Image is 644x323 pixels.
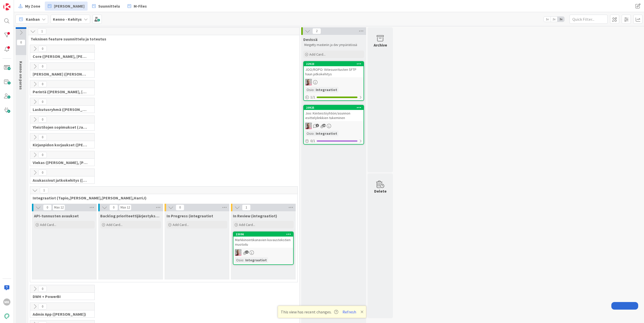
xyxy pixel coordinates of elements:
[236,233,293,236] div: 23096
[323,124,326,127] span: 10
[544,17,551,22] span: 1x
[33,125,88,130] span: Yleistilojen sopimukset (Jaakko, VilleP, TommiL, Simo)
[304,105,364,121] div: 20925Joo: Kiinteistöyhtiön/asunnon esittelylinkkien tukeminen
[341,309,358,315] button: Refresh
[3,3,10,10] img: Visit kanbanzone.com
[570,15,608,24] input: Quick Filter...
[33,195,291,200] span: Integraatiot (Tapio,Santeri,Marko,HarriJ)
[310,95,315,100] span: 1 / 1
[40,187,48,193] span: 1
[167,213,213,218] span: In Progress (integraatiot
[235,249,241,256] img: HJ
[89,2,123,11] a: Suunnittelu
[38,134,47,140] span: 0
[38,46,47,52] span: 0
[235,257,243,263] div: Osio
[38,152,47,158] span: 0
[100,213,161,218] span: Backlog prioriteettijärjestyksessä (integraatiot)
[244,257,268,263] div: Integraatiot
[3,313,10,320] img: avatar
[245,250,249,254] span: 1
[33,294,88,299] span: DWH + PowerBI
[305,131,314,136] div: Osio
[304,105,364,110] div: 20925
[233,213,277,218] span: In Review (integraatiot)
[304,79,364,85] div: HJ
[3,298,10,306] div: MK
[54,3,85,9] span: [PERSON_NAME]
[374,188,387,194] div: Delete
[304,123,364,129] div: HJ
[306,106,364,109] div: 20925
[304,43,363,47] p: Mergetty masteriin ja dev ympäristössä
[125,2,150,11] a: M-Files
[33,160,88,165] span: Viekas (Samuli, Saara, Mika, Pirjo, Keijo, TommiHä, Rasmus)
[38,99,47,105] span: 0
[109,204,118,211] span: 0
[304,138,364,144] div: 0/1
[233,232,293,237] div: 23096
[17,39,25,45] span: 0
[38,170,47,176] span: 0
[53,17,82,22] b: Kenno - Kehitys
[43,204,52,211] span: 0
[309,52,326,57] span: Add Card...
[120,206,130,209] div: Max 12
[26,16,40,22] span: Kanban
[38,28,46,34] span: 1
[33,54,88,59] span: Core (Pasi, Jussi, JaakkoHä, Jyri, Leo, MikkoK, Väinö, MattiH)
[306,62,364,66] div: 22923
[305,123,312,129] img: HJ
[233,232,293,248] div: 23096Markkinointikanavien kuvaustekstien muotoilu
[15,2,43,11] a: My Zone
[38,304,47,310] span: 0
[233,249,293,256] div: HJ
[304,94,364,100] div: 1/1
[312,28,321,34] span: 2
[40,222,56,227] span: Add Card...
[303,37,317,42] span: Devissä
[305,79,312,85] img: HJ
[98,3,120,9] span: Suunnittelu
[314,87,338,93] div: Integraatiot
[33,142,88,147] span: Kirjanpidon korjaukset (Jussi, JaakkoHä)
[25,3,40,9] span: My Zone
[38,286,47,292] span: 0
[38,63,47,70] span: 0
[314,87,314,93] span: :
[233,232,294,265] a: 23096Markkinointikanavien kuvaustekstien muotoiluHJOsio:Integraatiot
[305,87,314,93] div: Osio
[314,131,314,136] span: :
[304,66,364,77] div: JOO/ROPO: Viitesuoritusten SFTP haun jatkokehitys
[33,72,88,77] span: Halti (Sebastian, VilleH, Riikka, Antti, MikkoV, PetriH, PetriM)
[551,17,557,22] span: 2x
[54,206,64,209] div: Max 12
[303,105,364,145] a: 20925Joo: Kiinteistöyhtiön/asunnon esittelylinkkien tukeminenHJOsio:Integraatiot0/1
[33,312,88,317] span: Admin App (Jaakko)
[557,17,564,22] span: 3x
[314,131,338,136] div: Integraatiot
[33,89,88,94] span: Perintä (Jaakko, PetriH, MikkoV, Pasi)
[303,61,364,101] a: 22923JOO/ROPO: Viitesuoritusten SFTP haun jatkokehitysHJOsio:Integraatiot1/1
[304,110,364,121] div: Joo: Kiinteistöyhtiön/asunnon esittelylinkkien tukeminen
[34,213,79,218] span: API-tunnusten avaukset
[106,222,123,227] span: Add Card...
[239,222,255,227] span: Add Card...
[374,42,387,48] div: Archive
[233,237,293,248] div: Markkinointikanavien kuvaustekstien muotoilu
[242,204,251,211] span: 1
[33,178,88,183] span: Asukassivut jatkokehitys (Rasmus, TommiH, Bella)
[176,204,184,211] span: 0
[45,2,88,11] a: [PERSON_NAME]
[38,117,47,123] span: 0
[173,222,189,227] span: Add Card...
[134,3,147,9] span: M-Files
[304,62,364,77] div: 22923JOO/ROPO: Viitesuoritusten SFTP haun jatkokehitys
[33,107,88,112] span: Laskutusryhmä (Antti, Keijo)
[304,62,364,66] div: 22923
[310,138,315,144] span: 0 / 1
[38,81,47,87] span: 0
[18,61,24,90] span: Kenno on paras
[243,257,244,263] span: :
[31,36,293,41] span: Tekninen feature suunnittelu ja toteutus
